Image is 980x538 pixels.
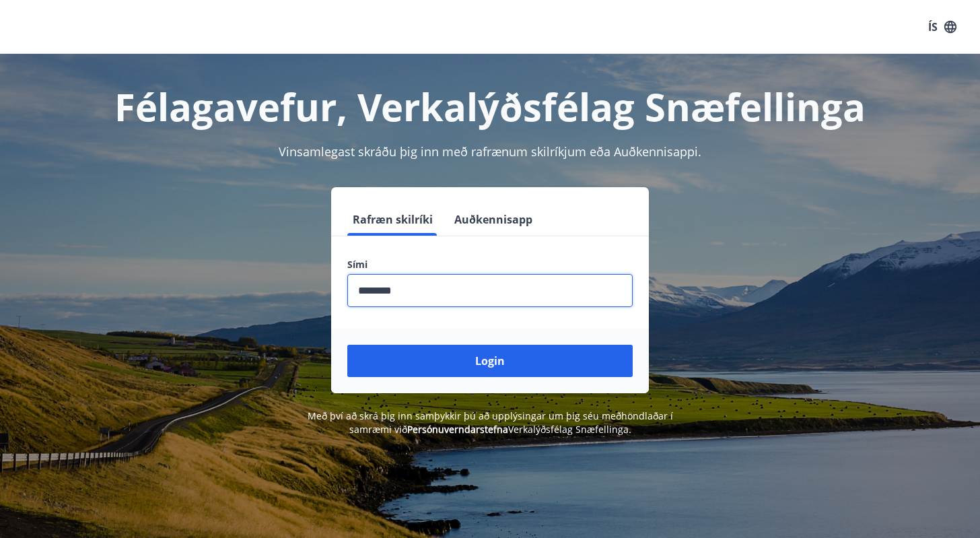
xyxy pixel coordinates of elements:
button: ÍS [921,15,964,39]
button: Auðkennisapp [449,203,538,236]
span: Vinsamlegast skráðu þig inn með rafrænum skilríkjum eða Auðkennisappi. [279,143,701,160]
button: Rafræn skilríki [347,203,438,236]
span: Með því að skrá þig inn samþykkir þú að upplýsingar um þig séu meðhöndlaðar í samræmi við Verkalý... [308,409,673,436]
button: Login [347,345,633,377]
a: Persónuverndarstefna [407,423,508,436]
label: Sími [347,258,633,271]
h1: Félagavefur, Verkalýðsfélag Snæfellinga [22,81,958,132]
